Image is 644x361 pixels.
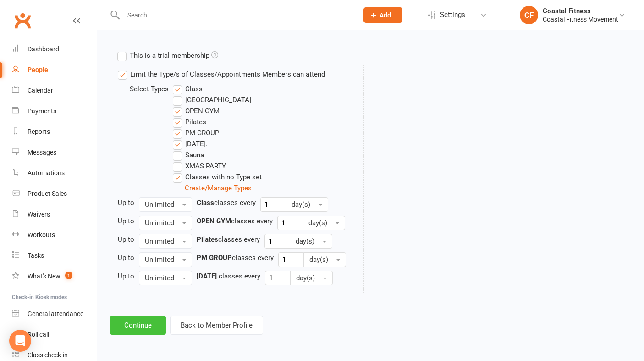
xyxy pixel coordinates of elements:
label: XMAS PARTY [173,161,226,172]
label: [DATE]. [173,139,208,150]
a: Waivers [12,204,97,225]
span: Unlimited [145,255,174,264]
div: Open Intercom Messenger [9,330,31,352]
strong: [DATE]. [197,272,219,280]
label: Limit the Type/s of Classes/Appointments Members can attend [118,69,325,80]
a: Calendar [12,80,97,101]
div: Dashboard [28,45,59,53]
div: classes every [197,197,256,208]
a: Clubworx [11,9,34,32]
div: Roll call [28,331,49,338]
span: Unlimited [145,219,174,227]
strong: PM GROUP [197,254,232,262]
strong: Pilates [197,235,218,244]
div: Waivers [28,211,50,218]
span: Unlimited [145,274,174,282]
button: Unlimited [139,234,192,249]
a: Automations [12,163,97,183]
div: What's New [28,272,61,280]
span: day(s) [308,219,327,227]
button: Unlimited [139,197,192,212]
div: Coastal Fitness [543,7,618,15]
div: Messages [28,149,56,156]
div: Select Types [130,83,185,94]
div: Coastal Fitness Movement [543,15,618,23]
button: day(s) [290,271,333,285]
a: What's New1 [12,266,97,287]
button: Add [363,7,402,23]
a: Dashboard [12,39,97,60]
span: Add [380,11,391,19]
span: 1 [65,272,72,279]
div: Tasks [28,252,44,259]
label: [GEOGRAPHIC_DATA] [173,94,251,106]
input: Search... [121,9,352,22]
div: classes every [197,252,274,263]
span: day(s) [296,274,315,282]
label: Pilates [173,117,206,128]
label: Class [173,83,203,94]
a: Reports [12,122,97,142]
span: Settings [440,5,465,25]
label: This is a trial membership [117,50,218,61]
button: Unlimited [139,271,192,285]
button: day(s) [303,216,345,230]
button: Unlimited [139,252,192,267]
div: Up to [118,197,134,208]
div: Reports [28,128,50,135]
div: Automations [28,169,65,177]
div: General attendance [28,310,83,317]
button: day(s) [290,234,332,249]
a: General attendance kiosk mode [12,304,97,324]
a: Tasks [12,245,97,266]
div: Up to [118,271,134,282]
button: Continue [110,316,166,335]
div: Up to [118,252,134,263]
div: Up to [118,216,134,227]
span: day(s) [309,255,328,264]
div: classes every [197,216,273,227]
a: Create/Manage Types [185,184,252,192]
div: Workouts [28,231,55,239]
div: Up to [118,234,134,245]
label: OPEN GYM [173,106,220,117]
a: Messages [12,142,97,163]
span: day(s) [296,237,314,245]
div: CF [520,6,538,24]
button: day(s) [286,197,328,212]
div: Payments [28,107,56,115]
a: Product Sales [12,183,97,204]
label: Sauna [173,150,204,161]
button: day(s) [303,252,346,267]
strong: Class [197,199,214,207]
div: Class check-in [28,351,68,359]
div: classes every [197,271,260,282]
div: classes every [197,234,260,245]
button: Back to Member Profile [170,316,263,335]
div: Product Sales [28,190,67,197]
span: Unlimited [145,200,174,209]
strong: OPEN GYM [197,217,231,225]
a: People [12,60,97,80]
div: Calendar [28,87,53,94]
span: Unlimited [145,237,174,245]
label: PM GROUP [173,128,219,139]
a: Payments [12,101,97,122]
label: Classes with no Type set [173,172,262,183]
button: Unlimited [139,216,192,230]
a: Roll call [12,324,97,345]
span: day(s) [292,200,310,209]
a: Workouts [12,225,97,245]
div: People [28,66,48,73]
